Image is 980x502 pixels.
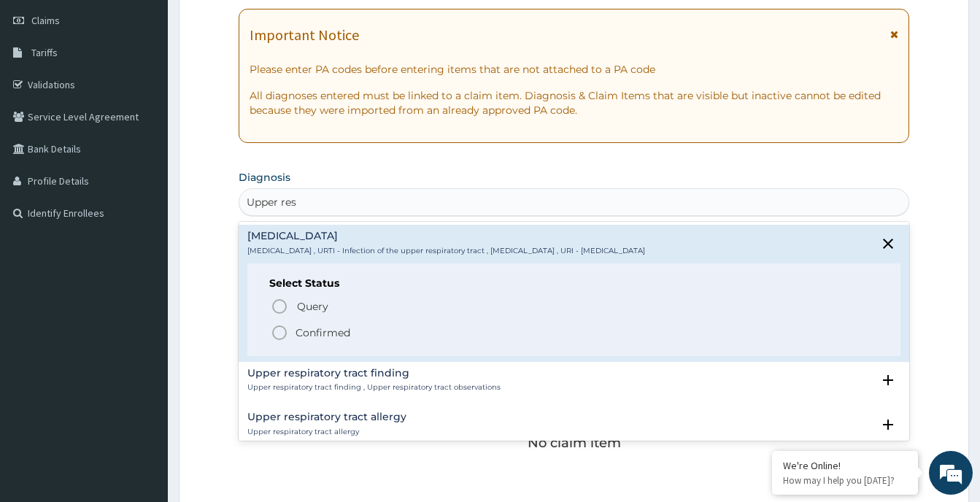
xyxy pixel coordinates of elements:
img: d_794563401_company_1708531726252_794563401 [27,73,59,109]
span: Query [297,299,328,314]
label: Diagnosis [239,170,290,185]
p: Upper respiratory tract allergy [247,427,406,437]
p: No claim item [528,436,621,450]
span: Tariffs [31,46,58,59]
textarea: Type your message and hit 'Enter' [7,341,278,393]
h1: Important Notice [250,27,359,43]
p: Upper respiratory tract finding , Upper respiratory tract observations [247,382,501,393]
p: How may I help you today? [783,474,907,487]
span: We're online! [85,155,201,303]
div: Chat with us now [76,82,245,101]
span: Claims [31,14,60,27]
i: close select status [879,235,897,252]
i: open select status [879,416,897,433]
i: status option filled [271,324,288,341]
i: open select status [879,371,897,389]
div: Minimize live chat window [239,7,274,42]
i: status option query [271,298,288,315]
div: We're Online! [783,459,907,472]
p: All diagnoses entered must be linked to a claim item. Diagnosis & Claim Items that are visible bu... [250,88,898,117]
h4: Upper respiratory tract allergy [247,412,406,422]
p: Confirmed [296,325,350,340]
p: Please enter PA codes before entering items that are not attached to a PA code [250,62,898,77]
h4: [MEDICAL_DATA] [247,231,645,242]
h4: Upper respiratory tract finding [247,368,501,379]
h6: Select Status [269,278,879,289]
p: [MEDICAL_DATA] , URTI - Infection of the upper respiratory tract , [MEDICAL_DATA] , URI - [MEDICA... [247,246,645,256]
